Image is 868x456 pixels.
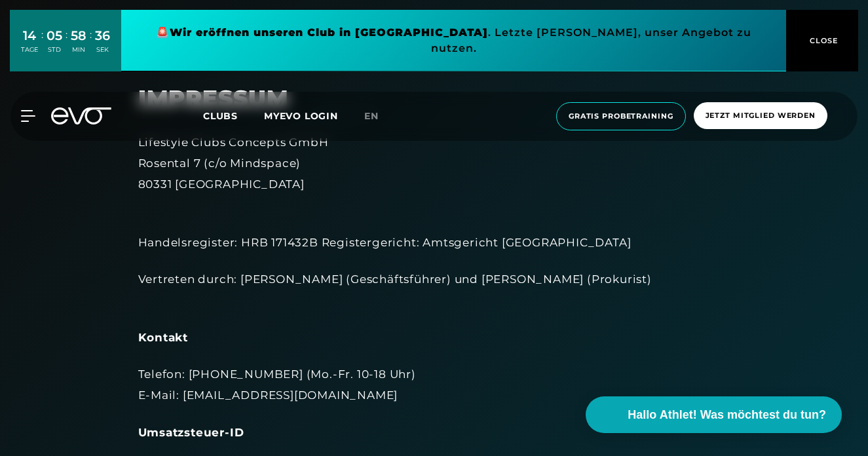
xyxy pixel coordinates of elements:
strong: Kontakt [138,331,189,344]
span: Clubs [203,110,238,122]
div: 36 [95,26,110,45]
div: SEK [95,45,110,54]
a: Clubs [203,109,264,122]
button: Hallo Athlet! Was möchtest du tun? [586,396,842,433]
div: : [41,28,43,62]
div: STD [47,45,62,54]
div: Handelsregister: HRB 171432B Registergericht: Amtsgericht [GEOGRAPHIC_DATA] [138,211,730,254]
span: Gratis Probetraining [569,111,673,122]
a: MYEVO LOGIN [264,110,338,122]
a: Jetzt Mitglied werden [690,102,831,130]
div: TAGE [21,45,38,54]
a: en [364,109,394,124]
div: : [66,28,67,62]
div: 58 [71,26,86,45]
a: Gratis Probetraining [552,102,690,130]
button: CLOSE [786,10,858,71]
div: Telefon: [PHONE_NUMBER] (Mo.-Fr. 10-18 Uhr) E-Mail: [EMAIL_ADDRESS][DOMAIN_NAME] [138,364,730,406]
span: Hallo Athlet! Was möchtest du tun? [628,406,826,424]
div: MIN [71,45,86,54]
span: Jetzt Mitglied werden [706,110,816,121]
div: 05 [47,26,62,45]
div: Vertreten durch: [PERSON_NAME] (Geschäftsführer) und [PERSON_NAME] (Prokurist) [138,269,730,311]
div: : [90,28,92,62]
div: Lifestyle Clubs Concepts GmbH Rosental 7 (c/o Mindspace) 80331 [GEOGRAPHIC_DATA] [138,132,730,195]
div: 14 [21,26,38,45]
span: en [364,110,379,122]
span: CLOSE [806,35,839,47]
strong: Umsatzsteuer-ID [138,426,244,439]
